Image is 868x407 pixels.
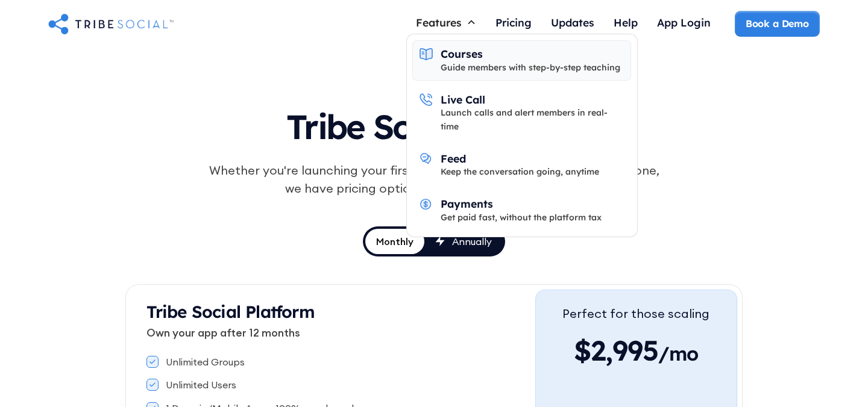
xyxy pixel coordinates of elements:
[441,152,466,165] div: Feed
[416,16,462,29] div: Features
[486,11,541,37] a: Pricing
[614,16,638,29] div: Help
[166,355,245,368] div: Unlimited Groups
[551,16,594,29] div: Updates
[495,16,532,29] div: Pricing
[412,144,631,185] a: FeedKeep the conversation going, anytime
[154,96,714,152] h1: Tribe Social Pricing
[562,305,709,323] div: Perfect for those scaling
[412,190,631,231] a: PaymentsGet paid fast, without the platform tax
[441,47,483,60] div: Courses
[541,11,604,37] a: Updates
[647,11,720,37] a: App Login
[412,40,631,81] a: CoursesGuide members with step-by-step teaching
[146,325,535,341] p: Own your app after 12 months
[735,11,820,36] a: Book a Demo
[604,11,647,37] a: Help
[658,341,699,371] span: /mo
[203,161,665,197] div: Whether you're launching your first community or scaling an established one, we have pricing opti...
[441,61,620,74] div: Guide members with step-by-step teaching
[441,197,493,210] div: Payments
[441,106,625,133] div: Launch calls and alert members in real-time
[441,211,602,224] div: Get paid fast, without the platform tax
[146,301,315,322] strong: Tribe Social Platform
[412,85,631,140] a: Live CallLaunch calls and alert members in real-time
[441,93,485,106] div: Live Call
[657,16,711,29] div: App Login
[376,235,414,248] div: Monthly
[441,165,599,178] div: Keep the conversation going, anytime
[562,332,709,368] div: $2,995
[452,235,492,248] div: Annually
[166,378,236,391] div: Unlimited Users
[406,11,486,34] div: Features
[406,34,638,237] nav: Features
[48,11,174,36] a: home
